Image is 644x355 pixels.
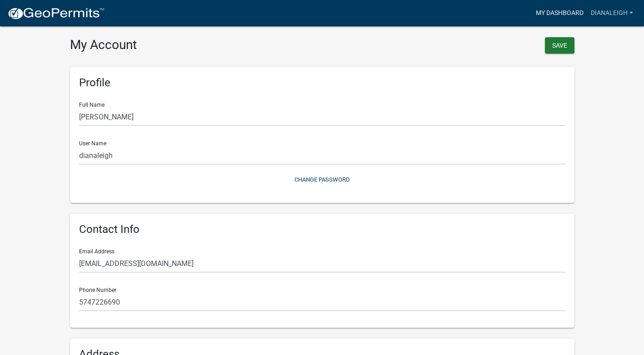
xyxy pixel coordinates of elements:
h3: My Account [70,37,315,53]
a: dianaleigh [587,5,637,22]
button: Change Password [79,172,565,187]
h6: Profile [79,76,565,89]
h6: Contact Info [79,223,565,236]
button: Save [545,37,574,54]
a: My Dashboard [532,5,587,22]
